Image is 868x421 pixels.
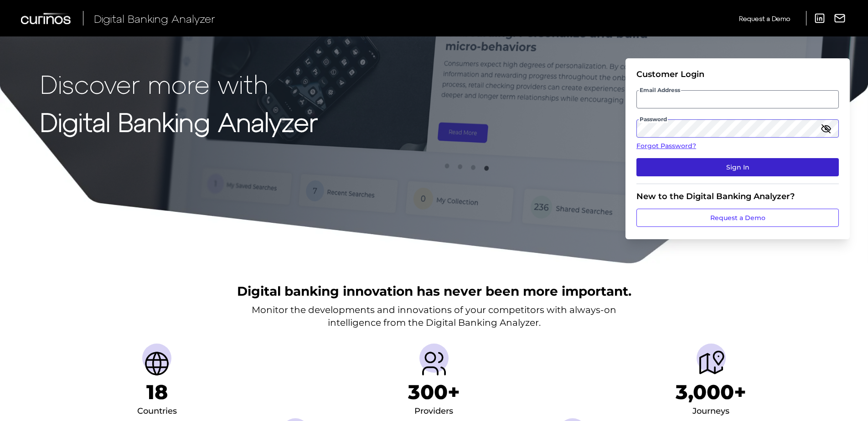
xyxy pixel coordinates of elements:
[21,13,72,24] img: Curinos
[137,404,177,419] div: Countries
[252,303,616,329] p: Monitor the developments and innovations of your competitors with always-on intelligence from the...
[40,69,318,98] p: Discover more with
[636,191,839,201] div: New to the Digital Banking Analyzer?
[408,380,460,404] h1: 300+
[636,209,839,227] a: Request a Demo
[40,106,318,137] strong: Digital Banking Analyzer
[739,15,790,22] span: Request a Demo
[94,12,215,25] span: Digital Banking Analyzer
[636,141,839,151] a: Forgot Password?
[419,349,449,378] img: Providers
[237,282,631,300] h2: Digital banking innovation has never been more important.
[739,11,790,26] a: Request a Demo
[142,349,171,378] img: Countries
[676,380,746,404] h1: 3,000+
[636,69,839,79] div: Customer Login
[636,158,839,176] button: Sign In
[692,404,729,419] div: Journeys
[146,380,168,404] h1: 18
[639,87,681,94] span: Email Address
[697,349,726,378] img: Journeys
[639,116,668,123] span: Password
[414,404,453,419] div: Providers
